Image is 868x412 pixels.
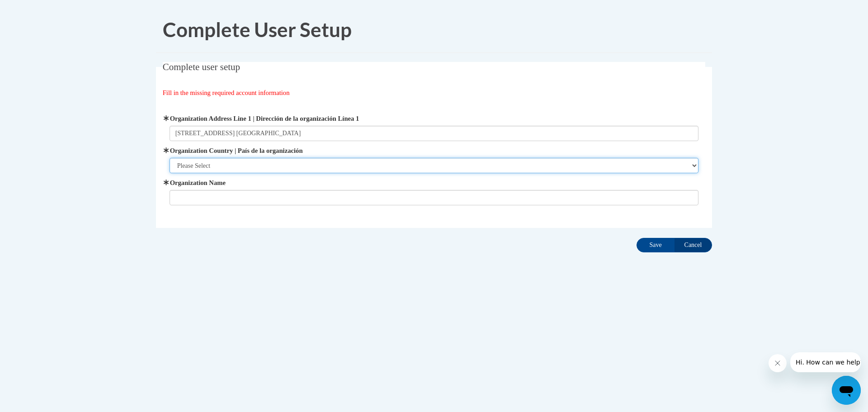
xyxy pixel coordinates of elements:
[637,238,675,252] input: Save
[790,352,861,372] iframe: Message from company
[674,238,712,252] input: Cancel
[170,178,699,188] label: Organization Name
[769,354,787,372] iframe: Close message
[170,190,699,205] input: Metadata input
[170,126,699,141] input: Metadata input
[163,62,240,72] span: Complete user setup
[163,18,352,41] span: Complete User Setup
[170,146,699,156] label: Organization Country | País de la organización
[163,89,290,96] span: Fill in the missing required account information
[5,6,73,14] span: Hi. How can we help?
[832,376,861,405] iframe: Button to launch messaging window
[170,114,699,123] label: Organization Address Line 1 | Dirección de la organización Línea 1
